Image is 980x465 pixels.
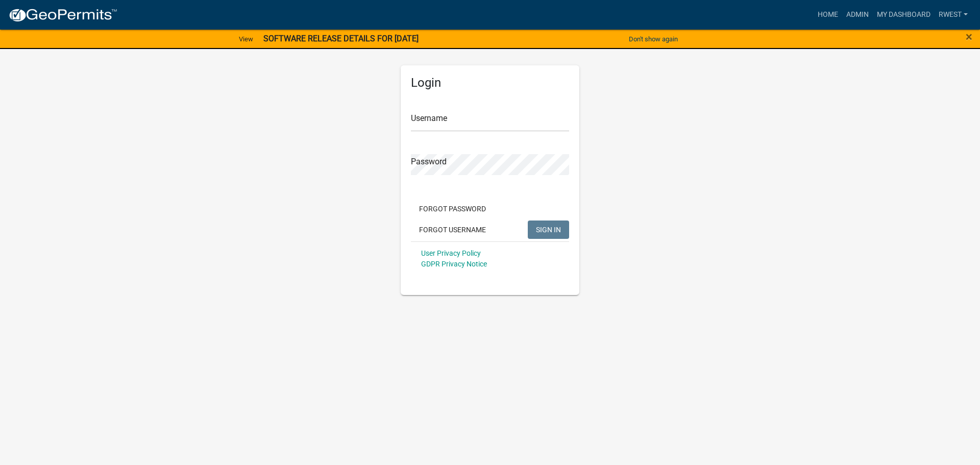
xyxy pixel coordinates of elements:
[935,5,972,25] a: rwest
[814,5,842,25] a: Home
[263,34,419,43] strong: SOFTWARE RELEASE DETAILS FOR [DATE]
[966,31,972,43] button: Close
[421,260,487,268] a: GDPR Privacy Notice
[625,31,682,47] button: Don't show again
[421,249,481,257] a: User Privacy Policy
[842,5,873,25] a: Admin
[528,221,569,239] button: SIGN IN
[411,76,569,90] h5: Login
[966,30,972,44] span: ×
[235,31,257,47] a: View
[536,225,561,233] span: SIGN IN
[411,221,494,239] button: Forgot Username
[411,200,494,218] button: Forgot Password
[873,5,935,25] a: My Dashboard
